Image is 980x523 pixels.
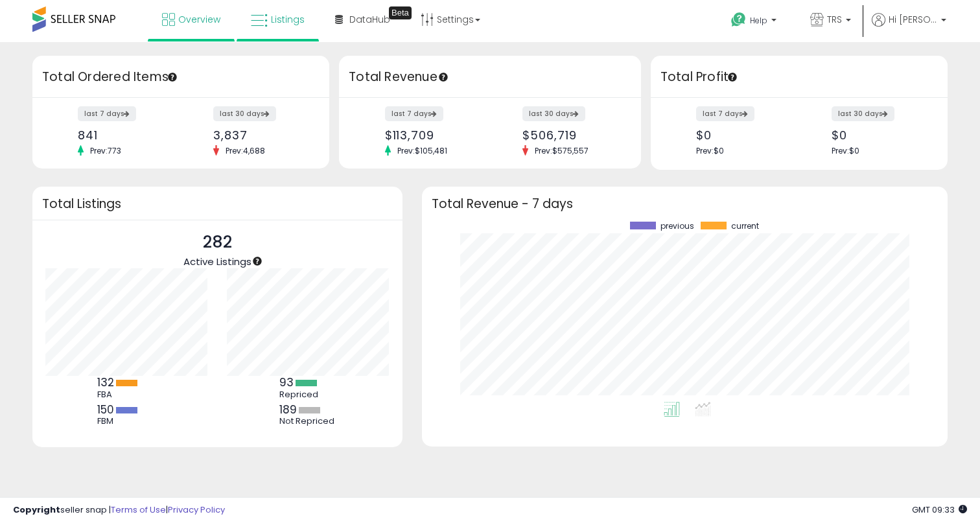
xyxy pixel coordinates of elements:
div: $0 [832,128,925,142]
a: Privacy Policy [168,504,225,516]
div: Repriced [279,389,338,400]
div: FBM [97,416,156,426]
b: 132 [97,375,114,390]
i: Get Help [730,12,747,28]
h3: Total Revenue - 7 days [432,199,938,209]
div: Not Repriced [279,416,338,426]
label: last 30 days [213,106,276,121]
span: Prev: $575,557 [528,145,595,156]
div: $0 [696,128,789,142]
a: Hi [PERSON_NAME] [872,13,946,42]
span: Listings [271,13,305,26]
span: Hi [PERSON_NAME] [889,13,937,26]
span: Prev: $0 [696,145,724,156]
span: Overview [178,13,220,26]
span: previous [660,222,694,231]
div: Tooltip anchor [727,71,738,83]
span: DataHub [349,13,390,26]
h3: Total Ordered Items [42,68,320,86]
a: Help [721,2,789,42]
h3: Total Revenue [349,68,631,86]
div: $113,709 [385,128,480,142]
b: 150 [97,402,114,417]
span: Prev: 773 [84,145,128,156]
label: last 30 days [522,106,585,121]
label: last 30 days [832,106,894,121]
p: 282 [183,230,251,255]
span: Prev: 4,688 [219,145,272,156]
div: Tooltip anchor [389,6,412,19]
span: Help [750,15,767,26]
h3: Total Profit [660,68,938,86]
div: 3,837 [213,128,307,142]
div: seller snap | | [13,504,225,517]
strong: Copyright [13,504,60,516]
span: Active Listings [183,255,251,268]
b: 189 [279,402,297,417]
div: Tooltip anchor [251,255,263,267]
label: last 7 days [78,106,136,121]
span: TRS [827,13,842,26]
b: 93 [279,375,294,390]
span: 2025-09-14 09:33 GMT [912,504,967,516]
span: current [731,222,759,231]
div: Tooltip anchor [437,71,449,83]
a: Terms of Use [111,504,166,516]
div: FBA [97,389,156,400]
label: last 7 days [385,106,443,121]
span: Prev: $105,481 [391,145,454,156]
div: 841 [78,128,171,142]
div: Tooltip anchor [167,71,178,83]
span: Prev: $0 [832,145,859,156]
div: $506,719 [522,128,618,142]
h3: Total Listings [42,199,393,209]
label: last 7 days [696,106,754,121]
